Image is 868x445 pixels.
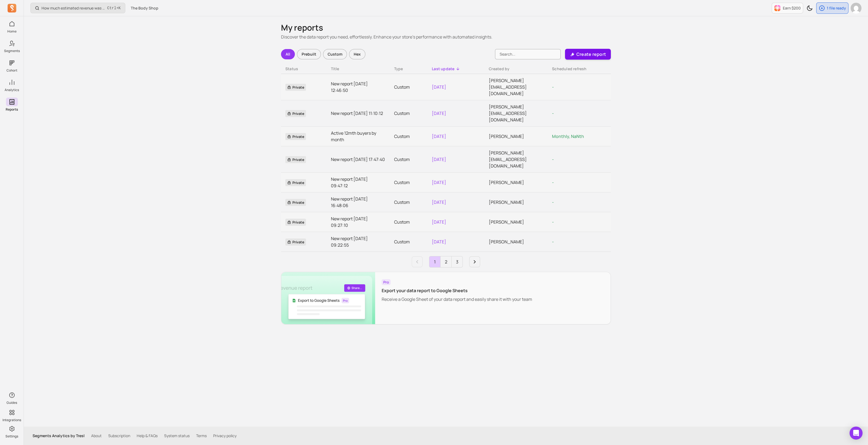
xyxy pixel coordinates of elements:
td: Custom [390,146,428,173]
a: Privacy policy [213,433,237,438]
p: [DATE] [432,110,480,117]
span: - [552,199,554,205]
p: [DATE] [432,238,480,245]
p: [DATE] [432,179,480,186]
td: [PERSON_NAME] [484,212,548,232]
button: Toggle dark mode [804,3,815,14]
td: Custom [390,173,428,192]
span: Private [285,219,306,226]
th: Toggle SortBy [484,64,548,74]
a: New report [DATE] 09:47:12 [331,176,385,189]
div: Open Intercom Messenger [850,427,863,440]
button: Guides [6,390,18,406]
p: [DATE] [432,133,480,140]
a: New report [DATE] 16:48:06 [331,196,385,209]
td: Custom [390,127,428,146]
p: Segments [4,49,20,53]
a: Page 3 [452,256,462,267]
td: Custom [390,74,428,100]
p: [DATE] [432,156,480,163]
p: Settings [5,434,18,438]
p: Create report [576,51,606,57]
p: Guides [7,401,17,405]
div: Prebuilt [297,49,321,59]
img: avatar [851,3,861,14]
a: New report [DATE] 17:47:40 [331,156,385,163]
kbd: Ctrl [107,5,116,11]
p: Cohort [7,68,17,73]
p: Segments Analytics by Tresl [33,433,85,438]
a: Active 12mth buyers by month [331,130,385,143]
th: Toggle SortBy [548,64,611,74]
p: [DATE] [432,84,480,90]
p: Analytics [5,88,19,92]
a: System status [164,433,190,438]
button: The Body Shop [127,3,162,13]
td: Custom [390,212,428,232]
img: Google sheet banner [281,272,375,324]
a: About [91,433,102,438]
span: - [552,219,554,225]
a: Next page [469,256,480,267]
p: Receive a Google Sheet of your data report and easily share it with your team [382,296,532,302]
a: Page 2 [441,256,451,267]
span: - [552,156,554,162]
td: Custom [390,192,428,212]
kbd: K [119,6,121,10]
td: [PERSON_NAME] [484,173,548,192]
a: New report [DATE] 09:27:10 [331,215,385,228]
span: Private [285,238,306,246]
span: Private [285,179,306,186]
span: Private [285,84,306,91]
a: Terms [196,433,207,438]
a: New report [DATE] 12:46:50 [331,80,385,93]
p: Home [7,29,17,34]
p: 1 file ready [827,5,846,11]
p: Discover the data report you need, effortlessly. Enhance your store's performance with automated ... [281,34,611,40]
p: Reports [6,107,18,112]
a: Subscription [108,433,130,438]
span: Private [285,133,306,140]
div: Hex [349,49,365,59]
button: Earn $200 [772,3,803,14]
span: - [552,239,554,245]
input: Search [495,49,561,59]
button: How much estimated revenue was generated from a campaign?Ctrl+K [30,3,125,13]
th: Toggle SortBy [427,64,484,74]
p: Integrations [2,418,21,422]
span: Pro [382,279,391,285]
p: Export your data report to Google Sheets [382,287,532,294]
a: New report [DATE] 09:22:55 [331,235,385,248]
span: Private [285,156,306,163]
td: [PERSON_NAME] [484,192,548,212]
td: [PERSON_NAME][EMAIL_ADDRESS][DOMAIN_NAME] [484,74,548,100]
a: Previous page [412,256,423,267]
button: 1 file ready [816,2,848,14]
a: New report [DATE] 11:10:12 [331,110,385,117]
td: [PERSON_NAME] [484,127,548,146]
div: Custom [323,49,347,59]
span: - [552,84,554,90]
p: [DATE] [432,219,480,225]
a: Help & FAQs [137,433,158,438]
ul: Pagination [281,256,611,267]
td: [PERSON_NAME] [484,232,548,252]
td: Custom [390,100,428,127]
span: Private [285,110,306,117]
div: Last update [432,66,480,72]
th: Toggle SortBy [327,64,390,74]
th: Toggle SortBy [390,64,428,74]
h1: My reports [281,23,611,33]
a: Page 1 is your current page [429,256,440,267]
span: Monthly, NaNth [552,133,584,139]
td: [PERSON_NAME][EMAIL_ADDRESS][DOMAIN_NAME] [484,146,548,173]
button: Create report [565,49,611,60]
div: All [281,49,295,59]
span: The Body Shop [131,5,158,11]
span: Private [285,199,306,206]
td: [PERSON_NAME][EMAIL_ADDRESS][DOMAIN_NAME] [484,100,548,127]
span: - [552,179,554,185]
p: [DATE] [432,199,480,205]
span: + [107,5,121,11]
p: Earn $200 [783,5,801,11]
